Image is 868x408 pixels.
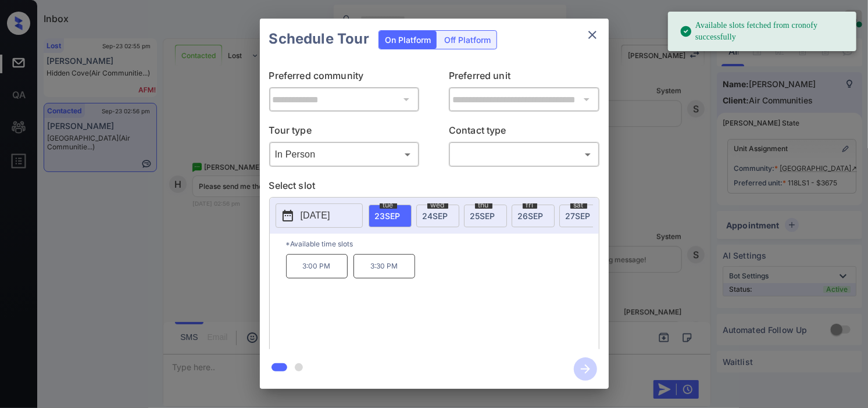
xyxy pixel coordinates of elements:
p: Contact type [449,123,599,142]
span: 24 SEP [423,211,448,221]
p: Tour type [269,123,420,142]
span: tue [380,202,397,209]
button: [DATE] [276,203,363,228]
p: 3:00 PM [286,254,348,278]
button: close [581,23,604,46]
span: 26 SEP [518,211,544,221]
div: date-select [512,205,555,227]
span: 27 SEP [566,211,591,221]
div: Off Platform [438,31,496,49]
h2: Schedule Tour [260,19,378,59]
p: 3:30 PM [353,254,415,278]
button: btn-next [567,354,604,384]
div: Available slots fetched from cronofy successfully [680,15,847,48]
span: thu [475,202,492,209]
p: [DATE] [301,209,330,223]
p: Select slot [269,178,599,197]
div: date-select [464,205,507,227]
div: On Platform [379,31,437,49]
p: *Available time slots [286,234,599,254]
span: wed [427,202,448,209]
p: Preferred unit [449,69,599,87]
span: fri [523,202,537,209]
span: 23 SEP [375,211,401,221]
span: 25 SEP [470,211,495,221]
div: date-select [369,205,412,227]
p: Preferred community [269,69,420,87]
div: date-select [416,205,459,227]
div: date-select [559,205,602,227]
span: sat [570,202,587,209]
div: In Person [272,145,417,164]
